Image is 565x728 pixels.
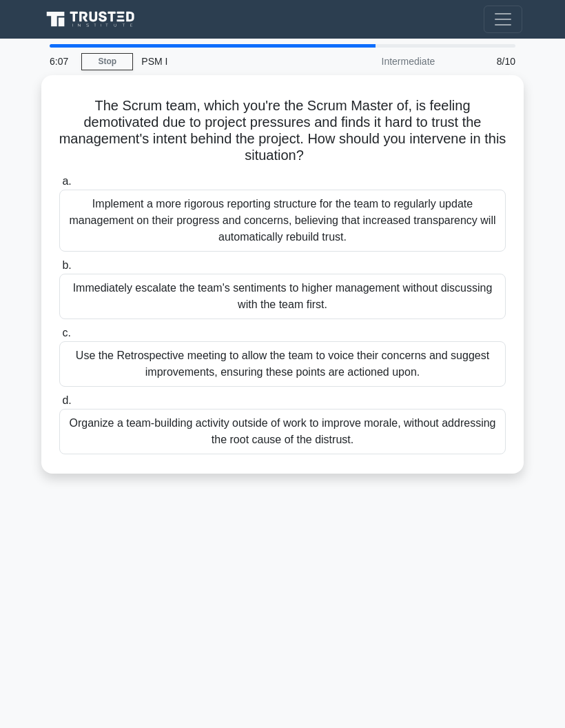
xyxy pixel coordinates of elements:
div: Implement a more rigorous reporting structure for the team to regularly update management on thei... [59,190,506,252]
span: c. [62,327,70,338]
span: b. [62,259,71,271]
div: Organize a team-building activity outside of work to improve morale, without addressing the root ... [59,409,506,454]
div: 8/10 [443,48,524,75]
div: Immediately escalate the team's sentiments to higher management without discussing with the team ... [59,274,506,319]
div: PSM I [133,48,322,75]
div: 6:07 [41,48,81,75]
span: d. [62,394,71,406]
button: Toggle navigation [484,6,522,33]
a: Stop [81,53,133,70]
h5: The Scrum team, which you're the Scrum Master of, is feeling demotivated due to project pressures... [58,97,507,165]
span: a. [62,175,71,187]
div: Intermediate [322,48,443,75]
div: Use the Retrospective meeting to allow the team to voice their concerns and suggest improvements,... [59,341,506,387]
